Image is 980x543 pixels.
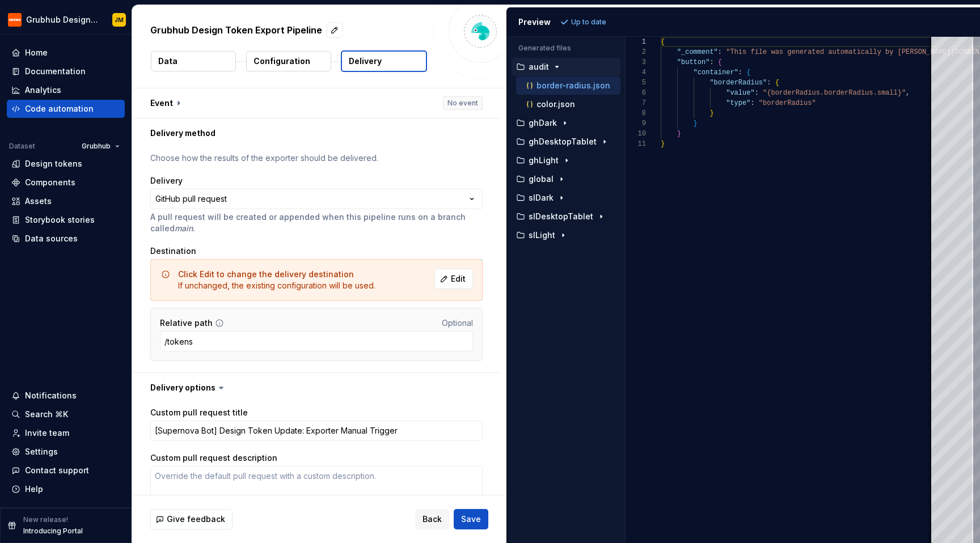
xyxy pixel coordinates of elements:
[349,56,382,67] p: Delivery
[7,44,125,62] a: Home
[626,47,646,57] div: 2
[461,514,481,525] span: Save
[7,387,125,405] button: Notifications
[726,99,750,107] span: "type"
[175,223,193,233] i: main
[512,173,620,185] button: global
[512,117,620,129] button: ghDark
[626,129,646,139] div: 10
[246,51,331,71] button: Configuration
[626,88,646,98] div: 6
[7,211,125,229] a: Storybook stories
[758,99,816,107] span: "borderRadius"
[150,152,483,164] p: Choose how the results of the exporter should be delivered.
[775,79,779,87] span: {
[254,56,310,67] p: Configuration
[626,67,646,78] div: 4
[150,509,233,529] button: Give feedback
[150,23,322,37] p: Grubhub Design Token Export Pipeline
[626,78,646,88] div: 5
[77,138,125,154] button: Grubhub
[454,509,488,529] button: Save
[25,177,75,188] div: Components
[709,79,767,87] span: "borderRadius"
[150,211,483,234] p: A pull request will be created or appended when this pipeline runs on a branch called .
[25,465,89,476] div: Contact support
[25,158,82,169] div: Design tokens
[7,155,125,173] a: Design tokens
[150,421,483,441] textarea: [Supernova Bot] Design Token Update: Exporter Manual Trigger
[717,58,721,66] span: {
[529,156,559,165] p: ghLight
[512,154,620,167] button: ghLight
[512,192,620,204] button: slDark
[25,66,86,77] div: Documentation
[906,89,910,97] span: ,
[677,48,717,56] span: "_comment"
[512,61,620,73] button: audit
[167,514,225,525] span: Give feedback
[178,269,354,279] span: Click Edit to change the delivery destination
[2,7,129,32] button: Grubhub Design SystemJM
[7,461,125,480] button: Contact support
[26,14,99,26] div: Grubhub Design System
[7,405,125,423] button: Search ⌘K
[8,13,22,27] img: 4e8d6f31-f5cf-47b4-89aa-e4dec1dc0822.png
[754,89,758,97] span: :
[516,79,620,92] button: border-radius.json
[150,452,277,464] label: Custom pull request description
[150,175,183,186] label: Delivery
[726,89,754,97] span: "value"
[529,212,593,221] p: slDesktopTablet
[529,62,549,71] p: audit
[423,514,442,525] span: Back
[537,100,575,109] p: color.json
[25,446,58,457] div: Settings
[25,47,48,58] div: Home
[415,509,449,529] button: Back
[7,192,125,210] a: Assets
[23,527,83,536] p: Introducing Portal
[512,229,620,241] button: slLight
[150,245,196,257] label: Destination
[25,409,68,420] div: Search ⌘K
[529,118,557,128] p: ghDark
[677,58,709,66] span: "button"
[7,480,125,498] button: Help
[150,407,248,418] label: Custom pull request title
[767,79,771,87] span: :
[626,57,646,67] div: 3
[25,103,94,114] div: Code automation
[442,318,473,328] span: Optional
[518,16,551,28] div: Preview
[7,424,125,442] a: Invite team
[518,44,614,53] p: Generated files
[7,100,125,118] a: Code automation
[512,210,620,223] button: slDesktopTablet
[7,443,125,461] a: Settings
[341,50,427,72] button: Delivery
[529,137,597,146] p: ghDesktopTablet
[512,135,620,148] button: ghDesktopTablet
[626,37,646,47] div: 1
[25,427,69,439] div: Invite team
[746,69,750,77] span: {
[537,81,610,90] p: border-radius.json
[661,38,665,46] span: {
[738,69,742,77] span: :
[23,515,68,524] p: New release!
[7,173,125,192] a: Components
[9,142,35,151] div: Dataset
[434,269,473,289] button: Edit
[7,62,125,80] a: Documentation
[82,142,111,151] span: Grubhub
[451,273,466,285] span: Edit
[25,483,43,495] div: Help
[750,99,754,107] span: :
[7,81,125,99] a: Analytics
[115,15,124,24] div: JM
[661,140,665,148] span: }
[693,69,738,77] span: "container"
[726,48,951,56] span: "This file was generated automatically by [PERSON_NAME]
[529,231,555,240] p: slLight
